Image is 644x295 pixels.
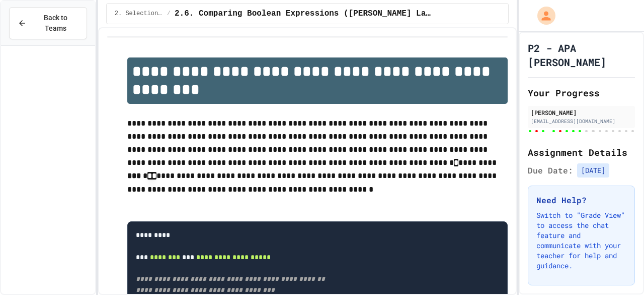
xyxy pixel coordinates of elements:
div: [PERSON_NAME] [531,108,632,117]
span: / [167,10,171,18]
span: Back to Teams [33,13,78,34]
h3: Need Help? [536,194,626,206]
div: [EMAIL_ADDRESS][DOMAIN_NAME] [531,117,632,125]
span: Due Date: [528,164,573,176]
h2: Assignment Details [528,145,635,159]
h2: Your Progress [528,86,635,100]
span: 2.6. Comparing Boolean Expressions (De Morgan’s Laws) [175,8,432,20]
span: [DATE] [577,163,609,178]
span: 2. Selection and Iteration [115,10,163,18]
button: Back to Teams [9,7,87,39]
iframe: chat widget [560,211,634,254]
p: Switch to "Grade View" to access the chat feature and communicate with your teacher for help and ... [536,210,626,271]
iframe: chat widget [602,255,634,285]
h1: P2 - APA [PERSON_NAME] [528,41,635,69]
div: My Account [527,4,558,27]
